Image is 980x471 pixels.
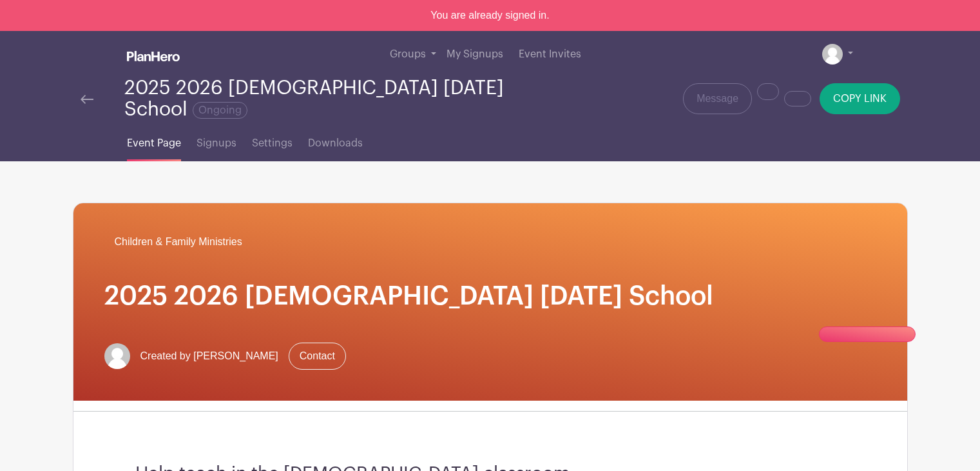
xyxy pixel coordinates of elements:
[385,31,442,77] a: Groups
[197,120,236,161] a: Signups
[447,49,503,59] span: My Signups
[115,234,242,250] span: Children & Family Ministries
[104,281,876,312] h1: 2025 2026 [DEMOGRAPHIC_DATA] [DATE] School
[252,135,293,151] span: Settings
[197,135,236,151] span: Signups
[127,51,180,61] img: logo_white-6c42ec7e38ccf1d336a20a19083b03d10ae64f83f12c07503d8b9e83406b4c7d.svg
[124,77,542,120] div: 2025 2026 [DEMOGRAPHIC_DATA] [DATE] School
[193,102,247,119] span: Ongoing
[289,343,346,370] a: Contact
[441,31,508,77] a: My Signups
[833,94,887,104] span: COPY LINK
[140,348,278,364] span: Created by [PERSON_NAME]
[820,83,900,114] button: COPY LINK
[514,31,586,77] a: Event Invites
[683,83,752,114] a: Message
[127,135,181,151] span: Event Page
[308,135,363,151] span: Downloads
[252,120,293,161] a: Settings
[519,49,581,59] span: Event Invites
[127,120,181,161] a: Event Page
[822,44,843,65] img: default-ce2991bfa6775e67f084385cd625a349d9dcbb7a52a09fb2fda1e96e2d18dcdb.png
[390,49,426,59] span: Groups
[104,343,130,369] img: default-ce2991bfa6775e67f084385cd625a349d9dcbb7a52a09fb2fda1e96e2d18dcdb.png
[81,95,93,104] img: back-arrow-29a5d9b10d5bd6ae65dc969a981735edf675c4d7a1fe02e03b50dbd4ba3cdb55.svg
[308,120,363,161] a: Downloads
[697,91,738,106] span: Message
